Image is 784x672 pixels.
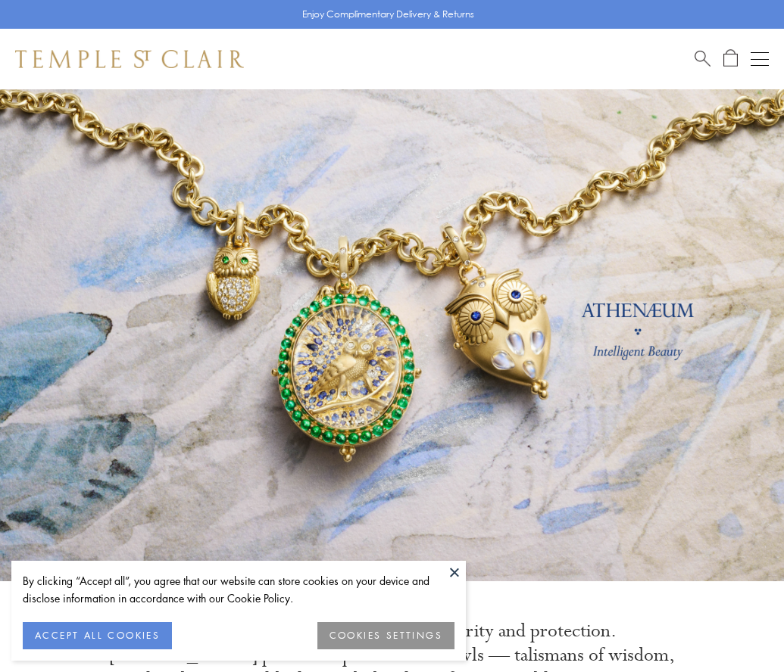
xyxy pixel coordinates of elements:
[23,572,454,607] div: By clicking “Accept all”, you agree that our website can store cookies on your device and disclos...
[15,50,244,68] img: Temple St. Clair
[302,7,474,22] p: Enjoy Complimentary Delivery & Returns
[723,49,738,68] a: Open Shopping Bag
[317,622,454,649] button: COOKIES SETTINGS
[751,50,769,68] button: Open navigation
[23,622,172,649] button: ACCEPT ALL COOKIES
[695,49,711,68] a: Search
